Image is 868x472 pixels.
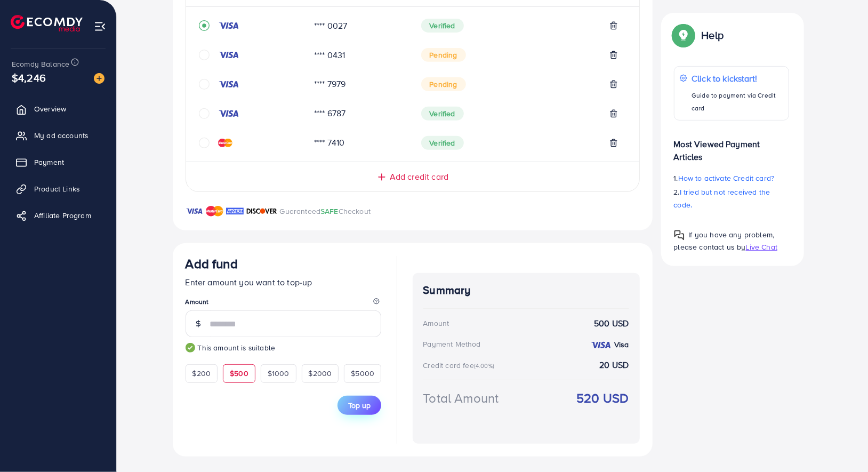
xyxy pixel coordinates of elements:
[34,103,66,114] span: Overview
[94,73,105,84] img: image
[674,230,685,241] img: Popup guide
[34,210,91,221] span: Affiliate Program
[674,186,789,211] p: 2.
[218,21,239,30] img: credit
[594,317,629,330] strong: 500 USD
[309,368,332,379] span: $2000
[692,89,783,115] p: Guide to payment via Credit card
[12,59,69,69] span: Ecomdy Balance
[674,26,693,45] img: Popup guide
[268,368,290,379] span: $1000
[280,205,371,218] p: Guaranteed Checkout
[12,70,46,85] span: $4,246
[421,136,464,150] span: Verified
[614,339,629,350] strong: Visa
[746,242,777,252] span: Live Chat
[8,205,108,226] a: Affiliate Program
[199,20,210,31] svg: record circle
[8,151,108,173] a: Payment
[474,362,494,370] small: (4.00%)
[674,229,775,252] span: If you have any problem, please contact us by
[199,50,210,60] svg: circle
[192,368,211,379] span: $200
[8,98,108,119] a: Overview
[218,109,239,118] img: credit
[34,157,64,167] span: Payment
[230,368,248,379] span: $500
[678,173,774,183] span: How to activate Credit card?
[226,205,244,218] img: brand
[199,79,210,90] svg: circle
[34,130,89,141] span: My ad accounts
[199,108,210,119] svg: circle
[692,72,783,85] p: Click to kickstart!
[186,276,382,289] p: Enter amount you want to top-up
[823,424,860,464] iframe: Chat
[674,187,770,210] span: I tried but not received the code.
[423,339,481,349] div: Payment Method
[674,172,789,185] p: 1.
[186,256,238,271] h3: Add fund
[11,15,83,31] img: logo
[199,138,210,148] svg: circle
[423,284,629,297] h4: Summary
[186,297,382,310] legend: Amount
[423,389,499,407] div: Total Amount
[218,139,232,147] img: credit
[186,342,382,353] small: This amount is suitable
[34,183,80,194] span: Product Links
[348,400,371,411] span: Top up
[390,171,448,183] span: Add credit card
[590,341,612,349] img: credit
[218,80,239,89] img: credit
[186,343,195,353] img: guide
[421,77,466,91] span: Pending
[337,396,381,415] button: Top up
[246,205,277,218] img: brand
[421,107,464,121] span: Verified
[423,360,498,371] div: Credit card fee
[8,178,108,199] a: Product Links
[600,359,629,371] strong: 20 USD
[218,51,239,59] img: credit
[206,205,223,218] img: brand
[351,368,374,379] span: $5000
[423,318,449,329] div: Amount
[421,48,466,62] span: Pending
[8,125,108,146] a: My ad accounts
[186,205,203,218] img: brand
[421,19,464,33] span: Verified
[674,129,789,163] p: Most Viewed Payment Articles
[576,389,629,407] strong: 520 USD
[94,20,106,33] img: menu
[702,29,724,42] p: Help
[320,206,339,217] span: SAFE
